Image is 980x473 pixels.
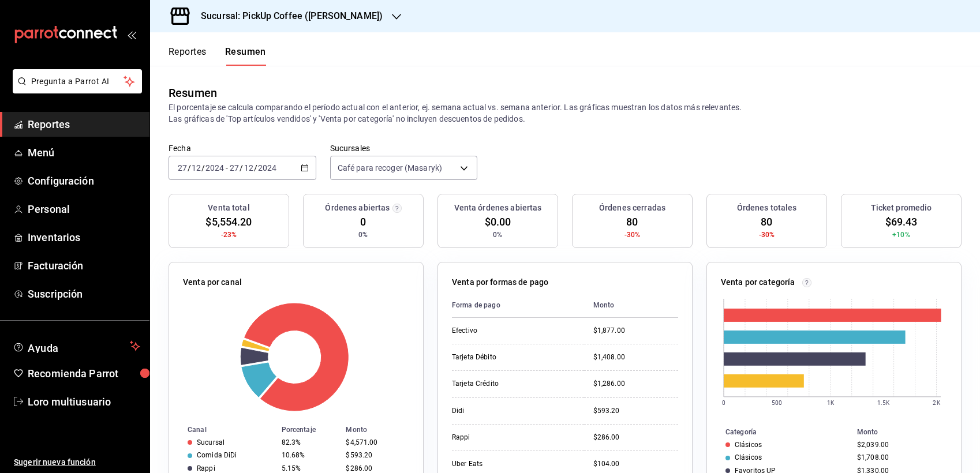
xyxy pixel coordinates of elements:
span: Pregunta a Parrot AI [31,76,124,88]
div: Pestañas de navegación [169,46,266,66]
font: Facturación [28,260,83,272]
h3: Órdenes totales [737,202,797,214]
div: Clásicos [735,453,762,461]
input: -- [191,163,201,172]
div: $4,571.00 [346,438,405,446]
span: -30% [624,230,641,240]
h3: Ticket promedio [871,202,932,214]
input: -- [177,163,188,172]
span: $69.43 [885,214,918,230]
th: Porcentaje [277,423,342,436]
th: Forma de pago [452,293,584,318]
label: Fecha [169,144,316,152]
h3: Órdenes abiertas [325,202,390,214]
span: / [201,163,205,172]
span: - [226,163,228,172]
div: Clásicos [735,441,762,449]
th: Canal [169,423,277,436]
div: Comida DiDi [197,451,237,459]
input: ---- [205,163,225,172]
button: Pregunta a Parrot AI [13,69,142,93]
h3: Órdenes cerradas [599,202,665,214]
input: -- [244,163,254,172]
div: $286.00 [593,433,678,442]
font: Menú [28,147,55,159]
div: Tarjeta Crédito [452,379,567,389]
span: 80 [626,214,638,230]
span: 0 [360,214,366,230]
div: 10.68% [282,451,337,459]
p: Venta por formas de pago [452,276,548,288]
th: Monto [852,426,961,438]
a: Pregunta a Parrot AI [8,84,142,96]
span: $5,554.20 [205,214,252,230]
p: Venta por categoría [721,276,795,288]
text: 2K [933,400,941,406]
div: $593.20 [593,406,678,416]
label: Sucursales [330,144,478,152]
h3: Venta órdenes abiertas [454,202,542,214]
font: Reportes [28,118,70,130]
font: Configuración [28,175,94,187]
text: 0 [722,400,725,406]
font: Personal [28,203,70,215]
th: Categoría [707,426,852,438]
input: -- [229,163,240,172]
div: Rappi [452,433,567,442]
div: $104.00 [593,459,678,469]
span: / [188,163,191,172]
font: Sugerir nueva función [14,457,96,467]
span: / [240,163,243,172]
font: Reportes [169,46,207,58]
span: / [254,163,257,172]
div: $286.00 [346,464,405,472]
span: -30% [759,230,775,240]
div: Rappi [197,464,215,472]
div: $593.20 [346,451,405,459]
div: Tarjeta Débito [452,352,567,362]
div: 5.15% [282,464,337,472]
div: $1,708.00 [857,453,942,461]
div: $1,286.00 [593,379,678,389]
div: Sucursal [197,438,225,446]
input: ---- [257,163,277,172]
font: Suscripción [28,288,83,300]
font: Recomienda Parrot [28,367,118,380]
span: 0% [493,230,502,240]
span: $0.00 [485,214,511,230]
th: Monto [584,293,678,318]
div: $1,408.00 [593,352,678,362]
font: Inventarios [28,231,80,243]
text: 1K [827,400,835,406]
p: El porcentaje se calcula comparando el período actual con el anterior, ej. semana actual vs. sema... [169,102,962,125]
div: Uber Eats [452,459,567,469]
div: $2,039.00 [857,441,942,449]
h3: Venta total [208,202,249,214]
text: 500 [772,400,782,406]
span: Ayuda [28,339,125,353]
button: Resumen [225,46,266,66]
button: open_drawer_menu [127,30,136,39]
p: Venta por canal [183,276,242,288]
span: 80 [761,214,772,230]
h3: Sucursal: PickUp Coffee ([PERSON_NAME]) [192,9,383,23]
span: -23% [221,230,237,240]
div: Didi [452,406,567,416]
text: 1.5K [877,400,890,406]
span: Café para recoger (Masaryk) [338,162,443,174]
span: 0% [358,230,368,240]
th: Monto [341,423,423,436]
div: Resumen [169,84,217,102]
font: Loro multiusuario [28,396,111,408]
span: +10% [892,230,910,240]
div: 82.3% [282,438,337,446]
div: $1,877.00 [593,326,678,336]
div: Efectivo [452,326,567,336]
